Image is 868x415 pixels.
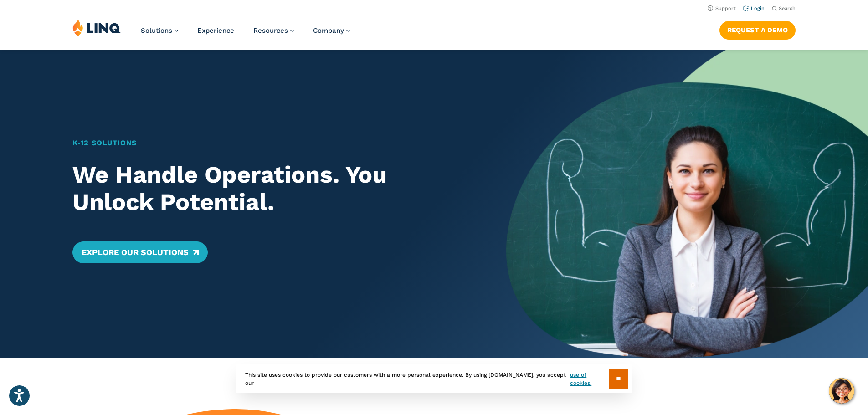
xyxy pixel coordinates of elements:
a: Request a Demo [719,21,796,39]
a: Support [708,5,736,11]
span: Search [779,5,796,11]
img: LINQ | K‑12 Software [72,19,121,36]
a: Company [313,26,350,35]
div: This site uses cookies to provide our customers with a more personal experience. By using [DOMAIN... [236,364,632,393]
button: Hello, have a question? Let’s chat. [829,378,854,404]
nav: Primary Navigation [141,19,350,49]
h1: K‑12 Solutions [72,138,471,149]
h2: We Handle Operations. You Unlock Potential. [72,161,471,216]
a: Explore Our Solutions [72,241,208,263]
a: use of cookies. [570,371,609,387]
a: Solutions [141,26,178,35]
span: Resources [253,26,288,35]
a: Login [743,5,765,11]
span: Solutions [141,26,172,35]
a: Resources [253,26,294,35]
nav: Button Navigation [719,19,796,39]
img: Home Banner [506,50,868,358]
a: Experience [197,26,234,35]
span: Company [313,26,344,35]
button: Open Search Bar [772,5,796,12]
